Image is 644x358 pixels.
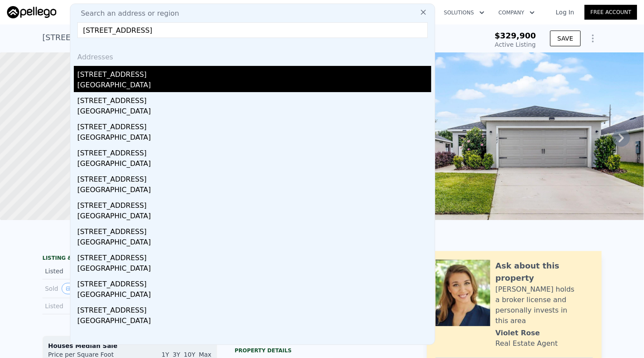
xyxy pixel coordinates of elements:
div: Ask about this property [495,260,593,284]
div: Houses Median Sale [48,341,211,350]
button: View historical data [62,283,80,294]
div: Sold [45,283,123,294]
button: Show Options [584,30,602,47]
div: [STREET_ADDRESS] [77,249,431,263]
div: [GEOGRAPHIC_DATA] [77,289,431,302]
span: 10Y [184,351,195,358]
button: Company [492,5,542,21]
span: $329,900 [495,31,536,40]
div: [STREET_ADDRESS] [77,145,431,158]
button: Solutions [437,5,492,21]
div: [GEOGRAPHIC_DATA] [77,80,431,92]
div: [STREET_ADDRESS] , [GEOGRAPHIC_DATA] , FL 33823 [42,31,249,44]
div: [GEOGRAPHIC_DATA] [77,106,431,118]
div: [PERSON_NAME] holds a broker license and personally invests in this area [495,284,593,326]
div: [STREET_ADDRESS] [77,223,431,237]
span: Active Listing [495,41,536,48]
div: Listed [45,302,123,310]
div: LISTING & SALE HISTORY [42,255,217,263]
span: Search an address or region [74,8,179,19]
div: [STREET_ADDRESS] [77,118,431,132]
span: 1Y [162,351,169,358]
div: [STREET_ADDRESS] [77,92,431,106]
div: [STREET_ADDRESS] [77,302,431,316]
div: [GEOGRAPHIC_DATA] [77,263,431,275]
input: Enter an address, city, region, neighborhood or zip code [77,22,428,38]
div: [GEOGRAPHIC_DATA] [77,132,431,145]
div: [STREET_ADDRESS] [77,197,431,211]
div: [STREET_ADDRESS] [77,171,431,185]
div: [GEOGRAPHIC_DATA] [77,158,431,171]
div: Real Estate Agent [495,338,558,349]
div: [STREET_ADDRESS] [77,275,431,289]
div: Addresses [74,45,431,66]
div: [GEOGRAPHIC_DATA] [77,211,431,223]
div: [STREET_ADDRESS] [77,66,431,80]
a: Log In [545,8,585,17]
img: Pellego [7,6,56,18]
a: Free Account [585,5,637,20]
span: 3Y [173,351,180,358]
div: Listed [45,267,123,275]
div: Property details [235,347,409,354]
div: [GEOGRAPHIC_DATA] [77,185,431,197]
div: Violet Rose [495,328,540,338]
div: [GEOGRAPHIC_DATA] [77,237,431,249]
button: SAVE [550,31,581,46]
div: [GEOGRAPHIC_DATA] [77,316,431,328]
